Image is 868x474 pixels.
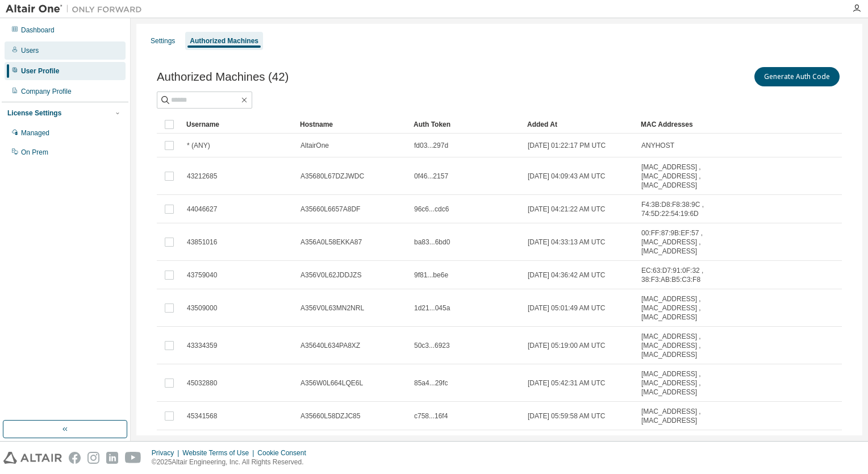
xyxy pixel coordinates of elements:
span: 43759040 [187,271,217,280]
img: facebook.svg [69,452,81,464]
span: [DATE] 04:09:43 AM UTC [528,172,606,181]
span: A356V0L62JDDJZS [301,271,361,280]
span: [DATE] 04:21:22 AM UTC [528,205,606,214]
div: User Profile [21,66,59,76]
span: 43212685 [187,172,217,181]
div: On Prem [21,148,48,157]
img: altair_logo.svg [3,452,62,464]
span: [DATE] 05:01:49 AM UTC [528,303,606,313]
span: 43334359 [187,341,217,350]
span: [DATE] 05:42:31 AM UTC [528,379,606,388]
span: 43509000 [187,303,217,313]
div: Cookie Consent [257,448,312,458]
img: instagram.svg [87,452,99,464]
div: Users [21,46,39,55]
div: Privacy [152,448,182,458]
span: [MAC_ADDRESS] , [MAC_ADDRESS] , [MAC_ADDRESS] [641,332,716,359]
img: youtube.svg [125,452,141,464]
span: fd03...297d [414,141,448,150]
span: [MAC_ADDRESS] , [MAC_ADDRESS] , [MAC_ADDRESS] [641,369,716,397]
span: 50c3...6923 [414,341,450,350]
span: F4:3B:D8:F8:38:9C , 74:5D:22:54:19:6D [641,200,716,218]
span: * (ANY) [187,141,210,150]
span: [MAC_ADDRESS] , [MAC_ADDRESS] , [MAC_ADDRESS] [641,294,716,322]
span: A356V0L63MN2NRL [301,303,364,313]
span: 00:FF:87:9B:EF:57 , [MAC_ADDRESS] , [MAC_ADDRESS] [641,228,716,256]
span: [MAC_ADDRESS] , [MAC_ADDRESS] , [MAC_ADDRESS] [641,163,716,190]
span: A356W0L664LQE6L [301,379,363,388]
span: 96c6...cdc6 [414,205,449,214]
div: License Settings [7,109,61,118]
span: [DATE] 05:19:00 AM UTC [528,341,606,350]
span: c758...16f4 [414,411,448,421]
span: EC:63:D7:91:0F:32 , 38:F3:AB:B5:C3:F8 [641,266,716,284]
img: Altair One [6,3,148,15]
span: A35680L67DZJWDC [301,172,364,181]
div: Dashboard [21,26,55,35]
span: 9f81...be6e [414,271,448,280]
span: [MAC_ADDRESS] , [MAC_ADDRESS] [641,407,716,425]
span: Authorized Machines (42) [157,70,289,84]
div: Auth Token [414,115,518,134]
div: Website Terms of Use [182,448,257,458]
span: 45341568 [187,411,217,421]
span: [DATE] 01:22:17 PM UTC [528,141,606,150]
div: Managed [21,128,49,138]
div: Company Profile [21,87,72,96]
span: [DATE] 04:36:42 AM UTC [528,271,606,280]
span: ba83...6bd0 [414,238,450,247]
div: Authorized Machines [190,36,258,45]
span: 43851016 [187,238,217,247]
div: Hostname [300,115,404,134]
div: MAC Addresses [641,115,717,134]
span: 85a4...29fc [414,379,448,388]
p: © 2025 Altair Engineering, Inc. All Rights Reserved. [152,458,313,467]
span: 0f46...2157 [414,172,448,181]
span: A35660L6657A8DF [301,205,360,214]
span: [DATE] 04:33:13 AM UTC [528,238,606,247]
img: linkedin.svg [106,452,118,464]
span: 44046627 [187,205,217,214]
span: A35640L634PA8XZ [301,341,360,350]
span: AltairOne [301,141,329,150]
span: 1d21...045a [414,303,450,313]
button: Generate Auth Code [754,67,840,86]
span: [DATE] 05:59:58 AM UTC [528,411,606,421]
div: Settings [151,36,175,45]
span: A35660L58DZJC85 [301,411,360,421]
div: Added At [527,115,632,134]
div: Username [186,115,291,134]
span: ANYHOST [641,141,674,150]
span: 45032880 [187,379,217,388]
span: A356A0L58EKKA87 [301,238,362,247]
